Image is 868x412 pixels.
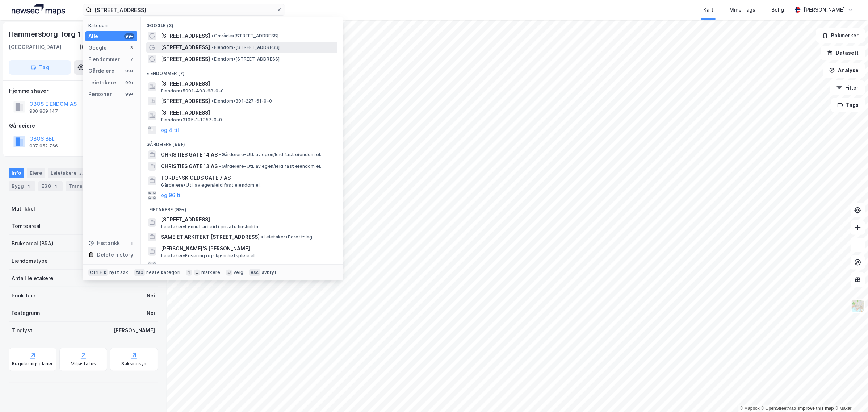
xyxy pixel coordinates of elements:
a: Mapbox [740,406,760,411]
div: Leietakere [48,168,91,178]
div: 99+ [124,91,134,97]
span: • [219,163,221,169]
input: Søk på adresse, matrikkel, gårdeiere, leietakere eller personer [92,4,276,15]
div: Alle [88,32,98,41]
button: Datasett [821,46,865,60]
div: Matrikkel [12,204,35,213]
div: Antall leietakere [12,274,53,283]
button: Filter [830,80,865,95]
span: Eiendom • 301-227-61-0-0 [211,98,272,104]
div: Gårdeiere [9,121,158,130]
div: Gårdeiere [88,67,114,75]
span: Gårdeiere • Utl. av egen/leid fast eiendom el. [219,163,321,169]
span: Leietaker • Borettslag [261,234,312,240]
span: Eiendom • 5001-403-68-0-0 [161,88,224,94]
div: tab [134,269,145,276]
div: Eiere [27,168,45,178]
div: markere [201,270,220,275]
span: • [261,234,263,240]
span: [PERSON_NAME]'S [PERSON_NAME] [161,244,335,253]
span: Gårdeiere • Utl. av egen/leid fast eiendom el. [219,152,321,158]
div: Eiendommer (7) [141,65,343,78]
button: og 96 til [161,191,182,200]
span: Område • [STREET_ADDRESS] [211,33,278,39]
span: • [211,33,214,38]
button: og 4 til [161,126,179,134]
div: avbryt [262,270,277,275]
button: Analyse [823,63,865,78]
div: Kontrollprogram for chat [832,377,868,412]
div: Ctrl + k [88,269,108,276]
button: og 96 til [161,262,182,270]
span: [STREET_ADDRESS] [161,79,335,88]
img: Z [851,299,865,313]
div: Personer [88,90,112,99]
div: Punktleie [12,291,35,300]
div: Google (3) [141,17,343,30]
div: 3 [129,45,134,51]
div: 99+ [124,33,134,39]
div: Hammersborg Torg 1 [9,28,82,40]
div: Nei [147,291,155,300]
span: Eiendom • [STREET_ADDRESS] [211,56,280,62]
div: Miljøstatus [71,361,96,367]
div: Info [9,168,24,178]
div: Bolig [771,5,784,14]
div: Tomteareal [12,222,41,230]
div: Delete history [97,250,133,259]
div: Bruksareal (BRA) [12,239,53,248]
div: [GEOGRAPHIC_DATA], 208/279 [79,43,158,51]
span: [STREET_ADDRESS] [161,97,210,105]
span: • [211,45,214,50]
div: Hjemmelshaver [9,87,158,95]
div: Nei [147,309,155,317]
div: Historikk [88,239,120,247]
div: 1 [53,183,60,190]
span: SAMEIET ARKITEKT [STREET_ADDRESS] [161,233,260,241]
div: Gårdeiere (99+) [141,136,343,149]
div: neste kategori [146,270,180,275]
a: Improve this map [798,406,834,411]
span: • [219,152,221,157]
span: CHRISTIES GATE 14 AS [161,150,218,159]
button: Tag [9,60,71,75]
div: [PERSON_NAME] [113,326,155,335]
div: 99+ [124,68,134,74]
div: 99+ [124,80,134,86]
div: 371 [78,170,88,177]
span: Eiendom • [STREET_ADDRESS] [211,45,280,50]
span: CHRISTIES GATE 13 AS [161,162,218,171]
div: Mine Tags [729,5,755,14]
span: Leietaker • Lønnet arbeid i private husholdn. [161,224,259,230]
span: Gårdeiere • Utl. av egen/leid fast eiendom el. [161,182,261,188]
div: 1 [129,240,134,246]
img: logo.a4113a55bc3d86da70a041830d287a7e.svg [12,4,65,15]
div: Saksinnsyn [122,361,147,367]
div: nytt søk [109,270,129,275]
button: Tags [831,98,865,112]
div: Festegrunn [12,309,40,317]
div: Kategori [88,23,137,28]
div: Leietakere (99+) [141,201,343,214]
div: [PERSON_NAME] [804,5,845,14]
iframe: Chat Widget [832,377,868,412]
div: 930 869 147 [29,108,58,114]
span: • [211,98,214,104]
a: OpenStreetMap [761,406,796,411]
div: Transaksjoner [66,181,115,191]
div: ESG [38,181,63,191]
span: [STREET_ADDRESS] [161,108,335,117]
div: velg [234,270,243,275]
span: Leietaker • Frisering og skjønnhetspleie el. [161,253,256,259]
div: 937 052 766 [29,143,58,149]
button: Bokmerker [816,28,865,43]
div: Kart [703,5,713,14]
div: esc [249,269,260,276]
div: Leietakere [88,78,116,87]
div: Reguleringsplaner [12,361,53,367]
div: Eiendomstype [12,257,48,265]
span: TORDENSKIOLDS GATE 7 AS [161,174,335,182]
div: 1 [25,183,33,190]
span: [STREET_ADDRESS] [161,43,210,52]
div: Tinglyst [12,326,32,335]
